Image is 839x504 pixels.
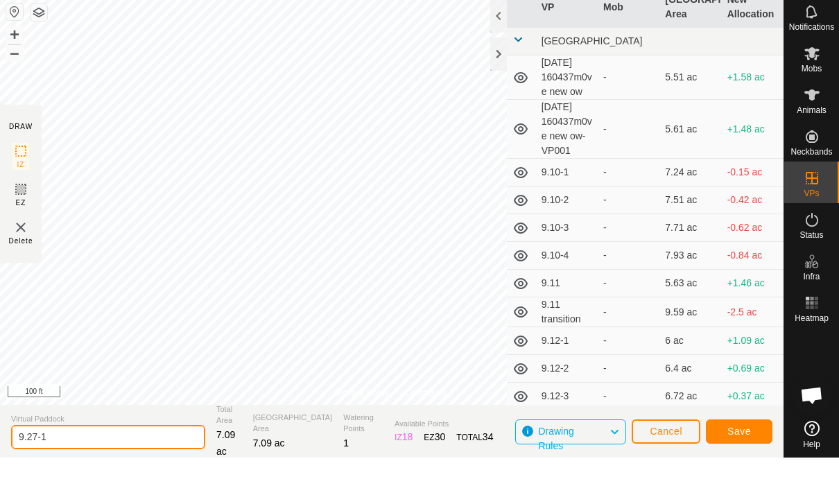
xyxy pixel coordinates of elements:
[722,261,784,288] td: -0.62 ac
[536,233,598,261] td: 9.10-2
[337,433,389,446] a: Privacy Policy
[650,472,682,483] span: Cancel
[6,91,23,107] button: –
[536,146,598,205] td: [DATE] 160437m0ve new ow-VP001
[598,33,659,74] th: Mob
[799,277,823,286] span: Status
[659,233,721,261] td: 7.51 ac
[722,288,784,316] td: -0.84 ac
[406,433,447,446] a: Contact Us
[659,316,721,344] td: 5.63 ac
[17,11,190,36] img: Gallagher Logo
[216,476,235,503] span: 7.09 ac
[218,17,230,31] span: JE
[483,478,494,489] span: 34
[538,472,573,498] span: Drawing Rules
[722,316,784,344] td: +1.46 ac
[802,111,822,119] span: Mobs
[603,239,654,254] div: -
[435,478,446,489] span: 30
[9,168,33,178] div: DRAW
[722,205,784,233] td: -0.15 ac
[424,476,445,491] div: EZ
[12,266,29,282] img: VP
[727,472,751,483] span: Save
[536,288,598,316] td: 9.10-4
[536,374,598,401] td: 9.12-1
[542,82,643,93] span: [GEOGRAPHIC_DATA]
[706,466,772,490] button: Save
[536,102,598,146] td: [DATE] 160437m0ve new ow
[31,51,47,67] button: Map Layers
[343,484,349,495] span: 1
[632,466,700,490] button: Cancel
[804,236,819,244] span: VPs
[722,344,784,374] td: -2.5 ac
[722,429,784,457] td: +0.37 ac
[659,401,721,429] td: 6.4 ac
[603,351,654,366] div: -
[343,458,383,481] span: Watering Points
[659,288,721,316] td: 7.93 ac
[791,421,833,462] div: Open chat
[659,33,721,74] th: [GEOGRAPHIC_DATA] Area
[784,462,839,501] a: Help
[6,50,23,67] button: Reset Map
[603,408,654,422] div: -
[536,344,598,374] td: 9.11 transition
[659,205,721,233] td: 7.24 ac
[789,69,834,78] span: Notifications
[659,102,721,146] td: 5.51 ac
[722,401,784,429] td: +0.69 ac
[790,194,832,202] span: Neckbands
[603,267,654,281] div: -
[659,261,721,288] td: 7.71 ac
[11,460,205,471] span: Virtual Paddock
[659,429,721,457] td: 6.72 ac
[402,478,413,489] span: 18
[603,322,654,337] div: -
[603,435,654,450] div: -
[659,146,721,205] td: 5.61 ac
[395,464,493,476] span: Available Points
[803,319,820,327] span: Infra
[6,73,23,89] button: +
[536,205,598,233] td: 9.10-1
[395,476,413,491] div: IZ
[722,33,784,74] th: New Allocation
[792,28,831,36] span: Schedules
[797,153,827,161] span: Animals
[603,168,654,183] div: -
[16,244,26,254] span: EZ
[722,146,784,205] td: +1.48 ac
[659,374,721,401] td: 6 ac
[803,487,820,495] span: Help
[603,116,654,131] div: -
[253,458,333,481] span: [GEOGRAPHIC_DATA] Area
[722,233,784,261] td: -0.42 ac
[216,450,242,473] span: Total Area
[603,211,654,226] div: -
[536,261,598,288] td: 9.10-3
[536,429,598,457] td: 9.12-3
[603,295,654,309] div: -
[17,206,25,216] span: IZ
[515,8,784,25] h2: VP Area Comparison
[795,360,829,369] span: Heatmap
[9,282,33,293] span: Delete
[722,102,784,146] td: +1.58 ac
[253,484,285,495] span: 7.09 ac
[659,344,721,374] td: 9.59 ac
[603,380,654,394] div: -
[456,476,493,491] div: TOTAL
[536,316,598,344] td: 9.11
[536,33,598,74] th: VP
[536,401,598,429] td: 9.12-2
[722,374,784,401] td: +1.09 ac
